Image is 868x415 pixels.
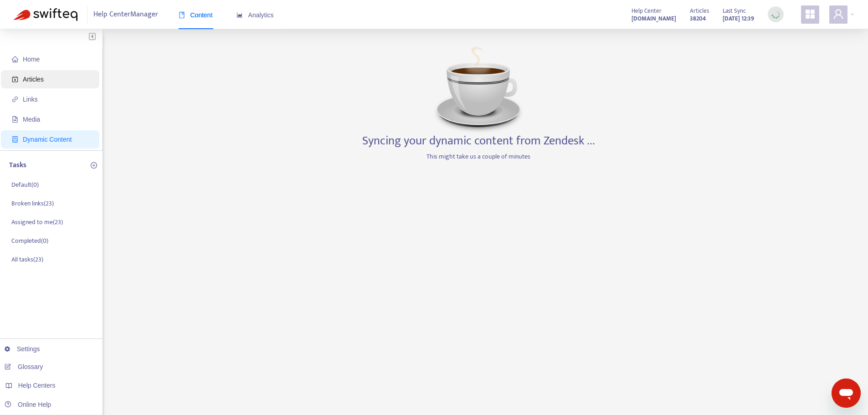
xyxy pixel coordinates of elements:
span: book [179,12,185,18]
span: Help Center [632,6,662,16]
span: Analytics [236,11,274,19]
p: All tasks ( 23 ) [11,255,43,264]
span: Help Centers [18,382,56,389]
img: Swifteq [14,8,77,21]
p: Default ( 0 ) [11,180,39,190]
p: Assigned to me ( 23 ) [11,217,63,227]
a: Online Help [5,401,51,408]
strong: 38204 [690,14,706,24]
strong: [DATE] 12:39 [723,14,754,24]
a: Glossary [5,363,43,370]
img: Coffee image [433,43,524,134]
p: Completed ( 0 ) [11,236,48,246]
span: Content [179,11,213,19]
span: plus-circle [91,162,97,169]
a: Settings [5,345,40,353]
p: Tasks [9,160,26,171]
span: area-chart [236,12,243,18]
p: Broken links ( 23 ) [11,199,54,208]
h3: Syncing your dynamic content from Zendesk ... [362,134,595,149]
span: Media [23,116,40,123]
span: file-image [12,116,18,123]
span: Help Center Manager [93,6,158,23]
span: home [12,56,18,62]
span: Links [23,96,38,103]
span: Home [23,56,40,63]
span: Last Sync [723,6,746,16]
iframe: Button to launch messaging window [832,379,861,408]
span: Dynamic Content [23,136,72,143]
strong: [DOMAIN_NAME] [632,14,676,24]
p: This might take us a couple of minutes [371,152,586,161]
span: appstore [805,9,816,20]
span: user [833,9,844,20]
span: Articles [23,76,44,83]
span: link [12,96,18,102]
img: sync_loading.0b5143dde30e3a21642e.gif [770,9,781,20]
span: container [12,136,18,143]
span: Articles [690,6,709,16]
span: account-book [12,76,18,82]
a: [DOMAIN_NAME] [632,13,676,24]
